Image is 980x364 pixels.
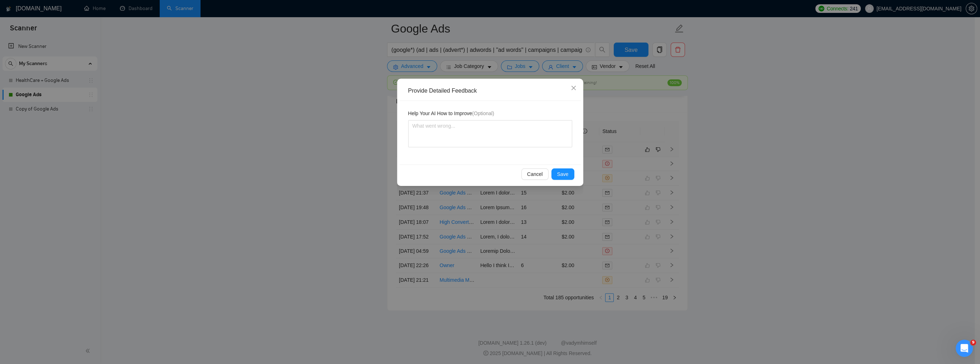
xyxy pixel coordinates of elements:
span: Save [557,170,569,178]
iframe: Intercom live chat [956,340,973,357]
button: Close [564,79,583,98]
span: Cancel [527,170,543,178]
button: Cancel [521,168,549,180]
div: Provide Detailed Feedback [408,87,577,95]
span: Help Your AI How to Improve [408,109,494,117]
span: (Optional) [472,110,494,116]
span: 9 [970,340,976,345]
button: Save [551,168,574,180]
span: close [571,85,576,91]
